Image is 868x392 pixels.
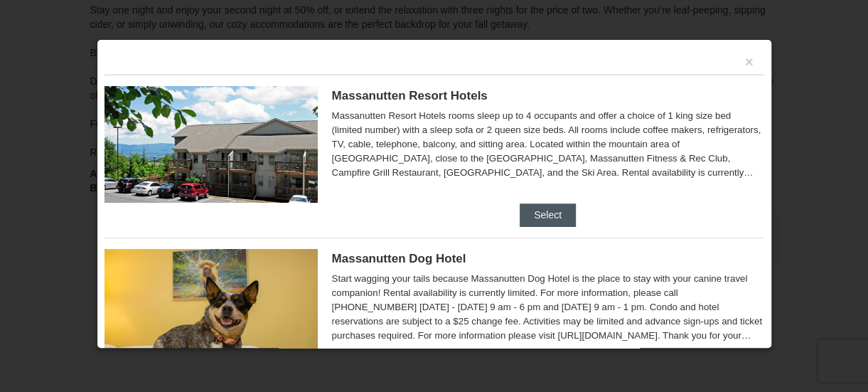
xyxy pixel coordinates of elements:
button: × [745,55,754,69]
img: 27428181-5-81c892a3.jpg [105,249,318,366]
button: Select [520,203,576,226]
span: Massanutten Resort Hotels [332,89,488,102]
span: Massanutten Dog Hotel [332,252,466,265]
img: 19219026-1-e3b4ac8e.jpg [105,86,318,203]
div: Start wagging your tails because Massanutten Dog Hotel is the place to stay with your canine trav... [332,272,764,343]
div: Massanutten Resort Hotels rooms sleep up to 4 occupants and offer a choice of 1 king size bed (li... [332,109,764,180]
